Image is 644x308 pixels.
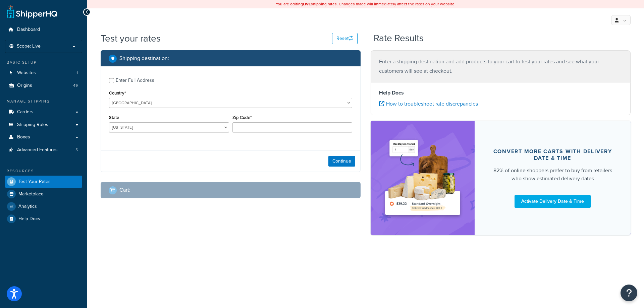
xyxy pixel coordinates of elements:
a: Websites1 [5,67,82,79]
div: Convert more carts with delivery date & time [491,148,614,162]
img: feature-image-ddt-36eae7f7280da8017bfb280eaccd9c446f90b1fe08728e4019434db127062ab4.png [381,131,465,225]
a: Advanced Features5 [5,144,82,156]
button: Reset [332,33,358,44]
label: Country* [109,90,126,96]
span: Marketplace [18,191,44,197]
a: Marketplace [5,188,82,200]
p: Enter a shipping destination and add products to your cart to test your rates and see what your c... [379,57,622,76]
span: Websites [17,70,36,76]
li: Origins [5,79,82,92]
span: Advanced Features [17,147,58,153]
a: Origins49 [5,79,82,92]
div: Resources [5,168,82,174]
span: Scope: Live [17,44,41,49]
a: Activate Delivery Date & Time [515,195,591,208]
a: Analytics [5,200,82,212]
div: Basic Setup [5,60,82,65]
div: Manage Shipping [5,99,82,104]
a: Shipping Rules [5,119,82,131]
label: Zip Code* [232,115,252,120]
button: Continue [328,156,355,167]
li: Websites [5,67,82,79]
b: LIVE [303,1,311,7]
label: State [109,115,119,120]
span: Test Your Rates [18,179,51,185]
span: 49 [73,83,78,88]
h1: Test your rates [101,32,161,45]
h2: Cart : [119,187,130,193]
a: How to troubleshoot rate discrepancies [379,100,478,108]
span: Carriers [17,109,34,115]
li: Advanced Features [5,144,82,156]
h2: Rate Results [374,33,424,44]
h4: Help Docs [379,89,622,97]
h2: Shipping destination : [119,55,169,61]
a: Carriers [5,106,82,118]
button: Open Resource Center [621,285,637,301]
span: Boxes [17,134,30,140]
span: 5 [75,147,78,153]
div: Enter Full Address [116,76,154,85]
a: Dashboard [5,23,82,36]
span: Shipping Rules [17,122,48,128]
div: 82% of online shoppers prefer to buy from retailers who show estimated delivery dates [491,167,614,183]
span: Dashboard [17,27,40,33]
input: Enter Full Address [109,78,114,83]
span: Help Docs [18,216,40,222]
span: 1 [76,70,78,76]
a: Test Your Rates [5,176,82,188]
span: Origins [17,83,32,88]
a: Help Docs [5,213,82,225]
span: Analytics [18,204,37,209]
a: Boxes [5,131,82,143]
